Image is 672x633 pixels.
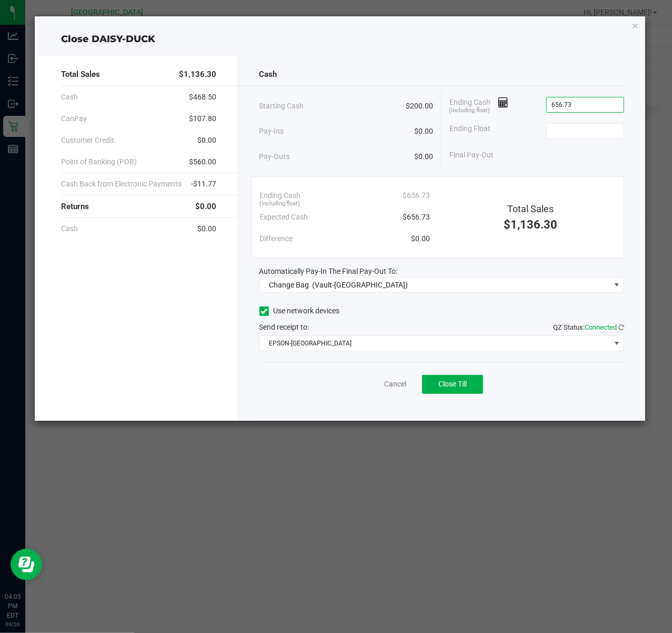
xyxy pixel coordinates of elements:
span: $0.00 [414,126,433,137]
span: Cash Back from Electronic Payments [61,179,182,190]
span: $468.50 [189,92,217,103]
span: Automatically Pay-In The Final Pay-Out To: [259,267,398,275]
span: (including float) [259,200,300,209]
span: Total Sales [508,203,554,214]
span: Ending Cash [260,190,301,201]
div: Close DAISY-DUCK [35,32,646,46]
span: Difference [260,233,293,244]
div: Returns [61,195,217,218]
span: Cash [259,68,277,81]
span: Final Pay-Out [449,150,494,161]
span: Point of Banking (POB) [61,156,137,167]
span: Pay-Outs [259,151,290,162]
button: Close Till [422,375,483,394]
span: $0.00 [198,135,217,146]
span: $200.00 [406,101,433,112]
span: $0.00 [198,223,217,234]
span: Total Sales [61,68,100,81]
span: Customer Credit [61,135,114,146]
span: (Vault-[GEOGRAPHIC_DATA]) [312,281,408,289]
span: Cash [61,223,78,234]
span: EPSON-[GEOGRAPHIC_DATA] [260,336,611,351]
span: $560.00 [189,156,217,167]
span: QZ Status: [553,323,624,331]
span: $0.00 [411,233,430,244]
span: $1,136.30 [179,68,217,81]
label: Use network devices [259,305,340,316]
span: $656.73 [403,190,430,201]
span: CanPay [61,113,87,124]
span: Expected Cash [260,212,308,223]
span: Change Bag [269,281,309,289]
iframe: Resource center [11,549,42,580]
span: (including float) [449,106,490,115]
a: Cancel [384,379,406,390]
span: Pay-Ins [259,126,284,137]
span: Close Till [438,380,467,388]
span: Cash [61,92,78,103]
span: $0.00 [414,151,433,162]
span: Send receipt to: [259,323,309,331]
span: $107.80 [189,113,217,124]
span: -$11.77 [192,179,217,190]
span: $656.73 [403,212,430,223]
span: Ending Cash [449,97,508,113]
span: Connected [585,323,617,331]
span: $0.00 [196,201,217,213]
span: $1,136.30 [504,218,558,231]
span: Ending Float [449,123,490,139]
span: Starting Cash [259,101,304,112]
